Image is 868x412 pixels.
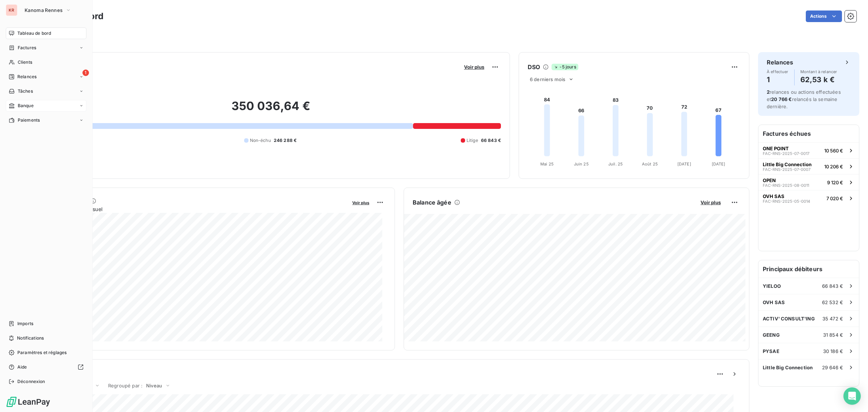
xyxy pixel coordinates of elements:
[41,99,501,121] h2: 350 036,64 €
[18,59,32,66] span: Clients
[763,283,781,289] span: YIELOO
[763,365,813,370] span: Little Big Connection
[771,96,792,102] span: 20 766 €
[530,76,565,82] span: 6 derniers mois
[763,151,809,156] span: FAC-RNS-2025-07-0017
[767,89,841,109] span: relances ou actions effectuées et relancés la semaine dernière.
[6,4,17,16] div: KR
[763,193,784,199] span: OVH SAS
[822,283,843,289] span: 66 843 €
[6,361,86,373] a: Aide
[462,64,486,70] button: Voir plus
[767,74,788,85] h4: 1
[826,196,843,201] span: 7 020 €
[763,183,809,188] span: FAC-RNS-2025-08-0011
[17,378,45,385] span: Déconnexion
[763,348,779,354] span: PYSAE
[767,70,788,74] span: À effectuer
[250,137,271,144] span: Non-échu
[82,70,89,76] span: 1
[763,146,789,151] span: ONE POINT
[758,260,859,278] h6: Principaux débiteurs
[528,63,540,71] h6: DSO
[758,174,859,190] button: OPENFAC-RNS-2025-08-00119 120 €
[352,200,369,205] span: Voir plus
[843,387,861,405] div: Open Intercom Messenger
[274,137,297,144] span: 246 288 €
[698,199,723,206] button: Voir plus
[763,177,776,183] span: OPEN
[827,180,843,185] span: 9 120 €
[767,58,793,67] h6: Relances
[608,161,623,167] tspan: Juil. 25
[642,161,658,167] tspan: Août 25
[701,199,721,205] span: Voir plus
[767,89,770,95] span: 2
[481,137,501,144] span: 66 843 €
[824,164,843,169] span: 10 206 €
[413,198,451,207] h6: Balance âgée
[574,161,589,167] tspan: Juin 25
[17,349,67,356] span: Paramètres et réglages
[823,332,843,338] span: 31 854 €
[758,158,859,174] button: Little Big ConnectionFAC-RNS-2025-07-000710 206 €
[823,348,843,354] span: 30 186 €
[350,199,371,206] button: Voir plus
[540,161,554,167] tspan: Mai 25
[800,70,837,74] span: Montant à relancer
[758,125,859,142] h6: Factures échues
[712,161,726,167] tspan: [DATE]
[108,383,142,388] span: Regroupé par :
[17,320,33,327] span: Imports
[41,205,347,213] span: Chiffre d'affaires mensuel
[822,365,843,370] span: 29 646 €
[18,117,40,123] span: Paiements
[806,10,842,22] button: Actions
[17,364,27,370] span: Aide
[146,383,162,388] span: Niveau
[758,142,859,158] button: ONE POINTFAC-RNS-2025-07-001710 560 €
[467,137,478,144] span: Litige
[552,64,578,70] span: -5 jours
[763,199,810,203] span: FAC-RNS-2025-05-0014
[17,73,37,80] span: Relances
[758,190,859,206] button: OVH SASFAC-RNS-2025-05-00147 020 €
[800,74,837,85] h4: 62,53 k €
[17,30,51,37] span: Tableau de bord
[763,299,785,305] span: OVH SAS
[822,299,843,305] span: 62 532 €
[18,88,33,94] span: Tâches
[763,316,815,321] span: ACTIV' CONSULT'ING
[824,148,843,154] span: 10 560 €
[17,335,44,341] span: Notifications
[464,64,484,70] span: Voir plus
[763,167,810,172] span: FAC-RNS-2025-07-0007
[822,316,843,321] span: 35 472 €
[763,161,812,167] span: Little Big Connection
[18,102,34,109] span: Banque
[25,7,63,13] span: Kanoma Rennes
[18,45,36,51] span: Factures
[677,161,691,167] tspan: [DATE]
[763,332,780,338] span: GEENG
[6,396,51,408] img: Logo LeanPay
